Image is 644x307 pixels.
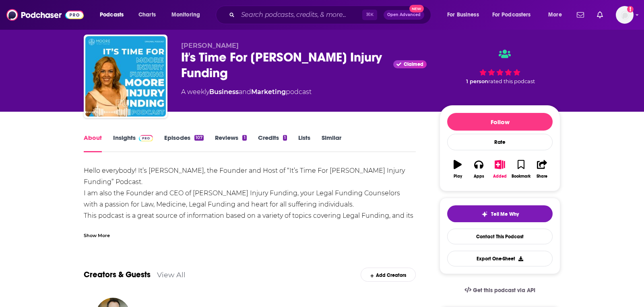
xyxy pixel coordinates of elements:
[489,155,510,184] button: Added
[387,13,421,17] span: Open Advanced
[94,8,134,21] button: open menu
[468,155,489,184] button: Apps
[157,270,186,279] a: View All
[510,155,531,184] button: Bookmark
[362,10,377,20] span: ⌘ K
[458,280,542,300] a: Get this podcast via API
[447,155,468,184] button: Play
[447,229,553,244] a: Contact This Podcast
[616,6,634,24] button: Show profile menu
[164,134,204,152] a: Episodes107
[322,134,341,152] a: Similar
[6,7,84,23] img: Podchaser - Follow, Share and Rate Podcasts
[84,270,151,280] a: Creators & Guests
[454,174,462,179] div: Play
[133,8,161,21] a: Charts
[166,8,211,21] button: open menu
[488,78,535,84] span: rated this podcast
[627,6,634,12] svg: Add a profile image
[85,36,166,117] img: It's Time For Moore Injury Funding
[481,211,488,217] img: tell me why sparkle
[139,135,153,141] img: Podchaser Pro
[181,87,312,97] div: A weekly podcast
[447,9,479,20] span: For Business
[239,88,251,96] span: and
[194,135,204,141] div: 107
[492,9,531,20] span: For Podcasters
[100,9,124,20] span: Podcasts
[384,10,424,20] button: Open AdvancedNew
[537,174,547,179] div: Share
[242,135,246,141] div: 1
[209,88,239,96] a: Business
[258,134,287,152] a: Credits1
[512,174,530,179] div: Bookmark
[493,174,507,179] div: Added
[548,9,562,20] span: More
[487,8,543,21] button: open menu
[466,78,488,84] span: 1 person
[616,6,634,24] img: User Profile
[171,9,200,20] span: Monitoring
[223,6,439,24] div: Search podcasts, credits, & more...
[283,135,287,141] div: 1
[84,134,102,152] a: About
[113,134,153,152] a: InsightsPodchaser Pro
[215,134,246,152] a: Reviews1
[138,9,156,20] span: Charts
[404,62,423,66] span: Claimed
[574,8,587,22] a: Show notifications dropdown
[532,155,553,184] button: Share
[181,42,239,49] span: [PERSON_NAME]
[251,88,286,96] a: Marketing
[238,8,362,21] input: Search podcasts, credits, & more...
[543,8,572,21] button: open menu
[447,113,553,131] button: Follow
[474,174,484,179] div: Apps
[447,251,553,266] button: Export One-Sheet
[298,134,310,152] a: Lists
[491,211,519,217] span: Tell Me Why
[473,287,535,294] span: Get this podcast via API
[440,42,560,92] div: 1 personrated this podcast
[442,8,489,21] button: open menu
[594,8,606,22] a: Show notifications dropdown
[447,205,553,222] button: tell me why sparkleTell Me Why
[361,268,416,282] div: Add Creators
[616,6,634,24] span: Logged in as TeemsPR
[447,134,553,150] div: Rate
[409,5,424,12] span: New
